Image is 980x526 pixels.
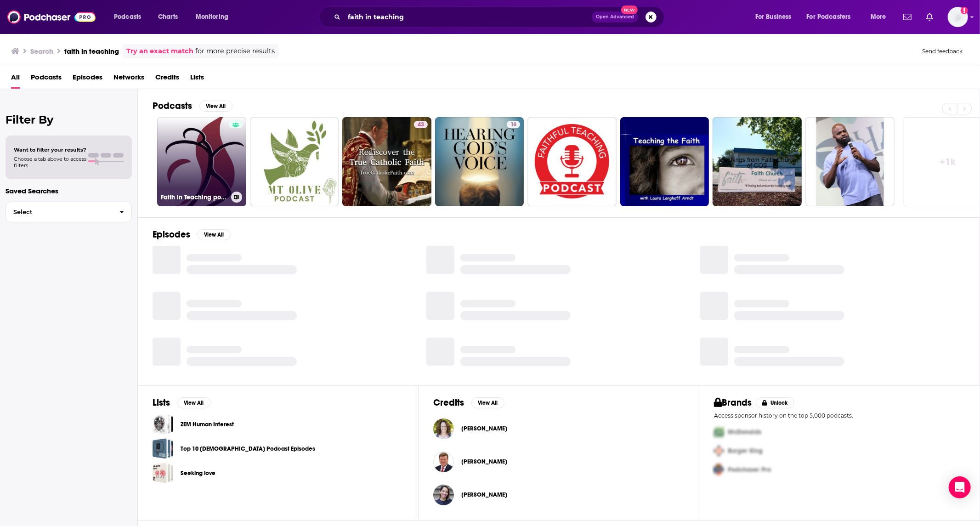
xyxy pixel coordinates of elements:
img: James Johnson [433,452,454,472]
span: Charts [158,11,178,23]
span: Monitoring [196,11,228,23]
span: [PERSON_NAME] [461,458,507,465]
h2: Lists [153,397,170,408]
button: View All [199,101,232,112]
span: Choose a tab above to access filters. [14,156,86,169]
button: open menu [749,10,803,24]
img: User Profile [948,7,968,27]
span: For Podcasters [807,11,851,23]
a: Try an exact match [126,46,193,57]
span: Select [6,209,112,215]
img: Podchaser - Follow, Share and Rate Podcasts [7,8,96,26]
span: Podcasts [114,11,141,23]
h2: Filter By [6,113,132,126]
a: Laura Lane [461,425,507,432]
a: Top 10 Christian Podcast Episodes [153,438,173,459]
button: open menu [801,10,864,24]
div: Open Intercom Messenger [949,476,971,498]
button: Unlock [756,397,795,408]
span: [PERSON_NAME] [461,491,507,498]
span: New [621,6,638,14]
p: Saved Searches [6,187,132,195]
a: Laura Lane [433,419,454,439]
span: for more precise results [195,46,275,57]
a: All [11,70,20,89]
h3: Faith in Teaching podcast [161,193,227,201]
a: Show notifications dropdown [923,9,937,25]
a: ZEM Human Interest [181,419,234,430]
span: 18 [510,120,516,130]
a: EpisodesView All [153,229,231,240]
a: ZEM Human Interest [153,414,173,435]
div: Search podcasts, credits, & more... [328,6,673,28]
button: open menu [864,10,898,24]
a: Credits [155,70,179,89]
a: 18 [435,117,524,206]
button: open menu [108,10,153,24]
img: Third Pro Logo [710,460,728,479]
span: Burger King [728,447,763,455]
a: ListsView All [153,397,210,408]
h2: Brands [714,397,752,408]
button: Adalis ShuttlesworthAdalis Shuttlesworth [433,480,684,509]
button: Send feedback [919,47,965,55]
a: CreditsView All [433,397,504,408]
a: Charts [152,10,183,24]
span: Logged in as eerdmans [948,7,968,27]
span: Open Advanced [596,15,634,19]
svg: Add a profile image [961,7,968,14]
button: James JohnsonJames Johnson [433,447,684,476]
h2: Credits [433,397,464,408]
button: Show profile menu [948,7,968,27]
button: View All [198,229,231,240]
button: Open AdvancedNew [592,11,638,23]
a: Lists [190,70,204,89]
p: Access sponsor history on the top 5,000 podcasts. [714,412,965,419]
a: Episodes [73,70,102,89]
button: View All [471,397,504,408]
a: Networks [113,70,144,89]
a: Faith in Teaching podcast [157,117,246,206]
img: Adalis Shuttlesworth [433,485,454,505]
a: 18 [507,121,520,128]
button: View All [177,397,210,408]
span: 43 [418,120,424,130]
input: Search podcasts, credits, & more... [344,10,592,24]
a: PodcastsView All [153,100,232,112]
a: Show notifications dropdown [900,9,915,25]
img: Second Pro Logo [710,441,728,460]
h2: Episodes [153,229,190,240]
h3: faith in teaching [64,47,119,56]
span: For Business [755,11,792,23]
a: 43 [342,117,431,206]
img: First Pro Logo [710,423,728,441]
button: Select [6,202,132,222]
a: Seeking love [153,463,173,483]
button: Laura LaneLaura Lane [433,414,684,443]
h2: Podcasts [153,100,192,112]
a: Podcasts [31,70,62,89]
a: 43 [414,121,428,128]
span: [PERSON_NAME] [461,425,507,432]
a: Adalis Shuttlesworth [461,491,507,498]
span: More [871,11,886,23]
span: McDonalds [728,428,761,436]
span: Podchaser Pro [728,466,771,474]
h3: Search [30,47,53,56]
a: Seeking love [181,468,215,478]
span: Want to filter your results? [14,147,86,153]
button: open menu [189,10,240,24]
a: James Johnson [461,458,507,465]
